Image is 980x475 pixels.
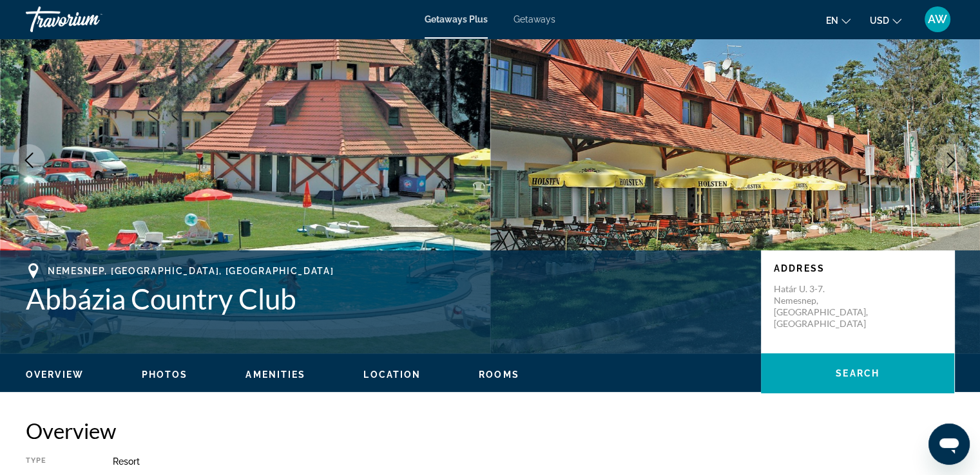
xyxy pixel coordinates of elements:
button: Change language [826,11,850,30]
span: Location [363,369,421,380]
button: User Menu [921,6,954,33]
button: Search [761,353,954,393]
span: Photos [142,369,188,380]
p: Address [774,263,941,274]
h1: Abbázia Country Club [26,282,748,315]
div: Type [26,456,81,467]
span: Amenities [245,369,305,380]
button: Previous image [13,144,45,176]
span: Rooms [479,369,519,380]
button: Photos [142,369,188,380]
span: Search [836,368,879,378]
p: Határ u. 3-7. Nemesnep, [GEOGRAPHIC_DATA], [GEOGRAPHIC_DATA] [774,283,877,330]
button: Next image [935,144,967,176]
button: Change currency [870,11,901,30]
button: Overview [26,369,84,380]
a: Getaways Plus [425,14,488,24]
a: Travorium [26,3,155,36]
h2: Overview [26,418,954,443]
span: en [826,15,838,26]
a: Getaways [514,14,555,24]
span: Nemesnep, [GEOGRAPHIC_DATA], [GEOGRAPHIC_DATA] [48,266,334,276]
button: Rooms [479,369,519,380]
button: Location [363,369,421,380]
span: AW [928,13,947,26]
span: Overview [26,369,84,380]
button: Amenities [245,369,305,380]
span: USD [870,15,889,26]
iframe: Button to launch messaging window [928,424,970,465]
div: Resort [113,456,954,467]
